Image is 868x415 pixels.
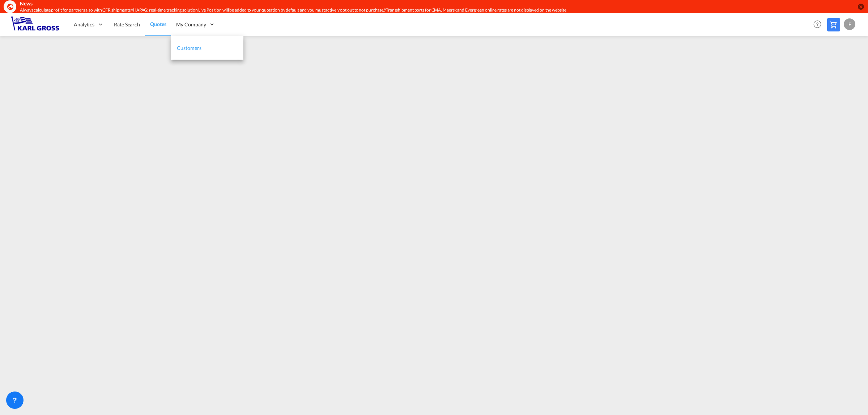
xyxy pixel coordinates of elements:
[69,13,109,36] div: Analytics
[109,13,145,36] a: Rate Search
[844,18,855,30] div: F
[171,36,243,60] a: Customers
[150,21,166,27] span: Quotes
[74,21,94,28] span: Analytics
[811,18,827,31] div: Help
[11,16,60,33] img: 3269c73066d711f095e541db4db89301.png
[811,18,824,30] span: Help
[114,21,140,27] span: Rate Search
[7,3,14,10] md-icon: icon-earth
[171,13,220,36] div: My Company
[177,45,201,51] span: Customers
[20,7,735,13] div: Always calculate profit for partners also with CFR shipments//HAPAG: real-time tracking solution ...
[145,13,171,36] a: Quotes
[176,21,206,28] span: My Company
[857,3,864,10] button: icon-close-circle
